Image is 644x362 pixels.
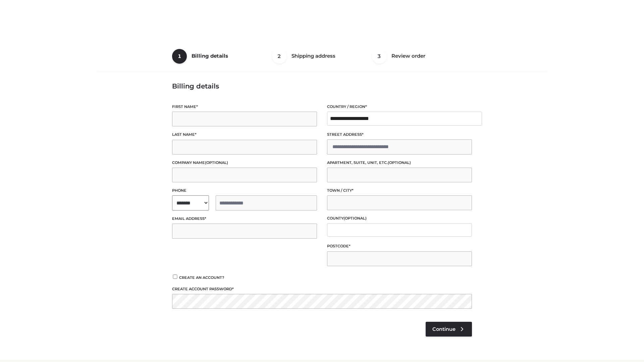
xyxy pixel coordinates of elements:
span: Create an account? [179,275,224,280]
label: Town / City [327,187,472,194]
label: Create account password [172,286,472,292]
span: 1 [172,49,187,64]
label: Street address [327,131,472,138]
label: Email address [172,216,317,222]
span: (optional) [388,160,411,165]
label: Phone [172,187,317,194]
span: (optional) [343,216,367,221]
span: Shipping address [291,53,335,59]
label: First name [172,104,317,110]
span: Review order [391,53,425,59]
span: (optional) [205,160,228,165]
label: Apartment, suite, unit, etc. [327,160,472,166]
label: Country / Region [327,104,472,110]
label: Last name [172,131,317,138]
span: Billing details [192,53,228,59]
label: Company name [172,160,317,166]
span: 3 [372,49,387,64]
input: Create an account? [172,275,178,279]
label: County [327,215,472,222]
a: Continue [426,322,472,337]
h3: Billing details [172,82,472,90]
span: Continue [432,326,455,332]
span: 2 [272,49,287,64]
label: Postcode [327,243,472,249]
